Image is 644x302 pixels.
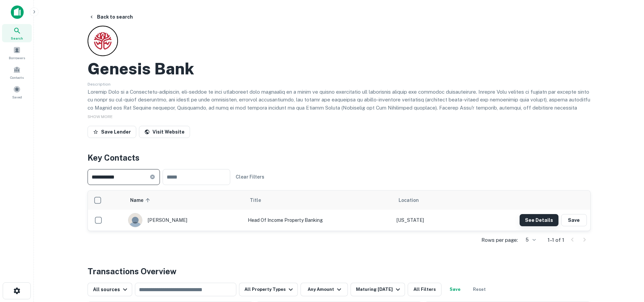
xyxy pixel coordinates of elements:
img: capitalize-icon.png [11,5,24,19]
h4: Key Contacts [88,152,591,164]
a: Borrowers [2,44,32,62]
span: Saved [12,94,22,100]
th: Location [393,191,455,210]
p: Rows per page: [481,236,518,244]
span: Name [130,196,152,204]
button: Save your search to get updates of matches that match your search criteria. [444,283,466,296]
button: All sources [88,283,132,296]
button: All Property Types [239,283,298,296]
h4: Transactions Overview [88,265,176,277]
button: Reset [469,283,490,296]
button: Save Lender [88,126,136,138]
div: All sources [93,285,129,294]
button: See Details [520,214,558,226]
button: Maturing [DATE] [351,283,405,296]
p: Loremip Dolo si a Consectetu-adipiscin, eli-seddoe te inci utlaboreet dolo magnaaliq en a minim v... [88,88,591,128]
button: Any Amount [301,283,348,296]
button: All Filters [408,283,442,296]
div: Maturing [DATE] [356,285,402,294]
td: Head of Income Property Banking [244,210,393,231]
a: Saved [2,83,32,101]
a: Search [2,24,32,42]
div: [PERSON_NAME] [128,213,241,227]
p: 1–1 of 1 [548,236,564,244]
a: Visit Website [139,126,190,138]
h2: Genesis Bank [88,59,194,78]
a: Contacts [2,63,32,82]
span: Contacts [10,75,24,80]
th: Name [125,191,245,210]
div: 5 [521,235,537,245]
div: scrollable content [88,191,590,231]
iframe: Chat Widget [610,248,644,280]
button: Clear Filters [233,171,267,183]
button: Save [561,214,587,226]
span: Location [399,196,419,204]
td: [US_STATE] [393,210,455,231]
span: Title [250,196,270,204]
span: Search [11,36,23,41]
span: Description [88,82,111,87]
th: Title [244,191,393,210]
span: Borrowers [9,55,25,61]
span: SHOW MORE [88,114,113,119]
img: 1c5u578iilxfi4m4dvc4q810q [128,213,142,227]
button: Back to search [86,11,136,23]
